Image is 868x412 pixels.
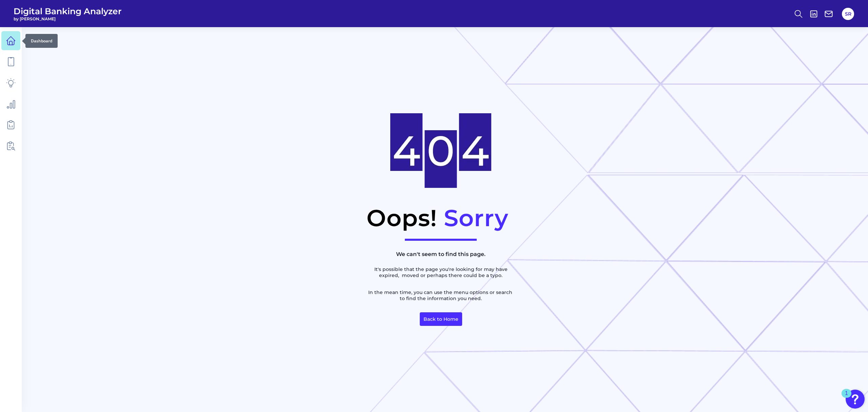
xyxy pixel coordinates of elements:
[25,34,58,48] div: Dashboard
[390,113,491,188] img: NotFoundImage
[366,266,515,278] p: It's possible that the page you're looking for may have expired, moved or perhaps there could be ...
[845,393,848,402] div: 1
[420,312,462,326] a: Back to Home
[846,390,865,409] button: Open Resource Center, 1 new notification
[14,6,122,16] span: Digital Banking Analyzer
[444,204,508,232] h1: Sorry
[14,16,122,21] span: by [PERSON_NAME]
[366,248,515,261] h2: We can't seem to find this page.
[366,289,515,301] p: In the mean time, you can use the menu options or search to find the information you need.
[842,8,854,20] button: SR
[367,204,437,232] h1: Oops!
